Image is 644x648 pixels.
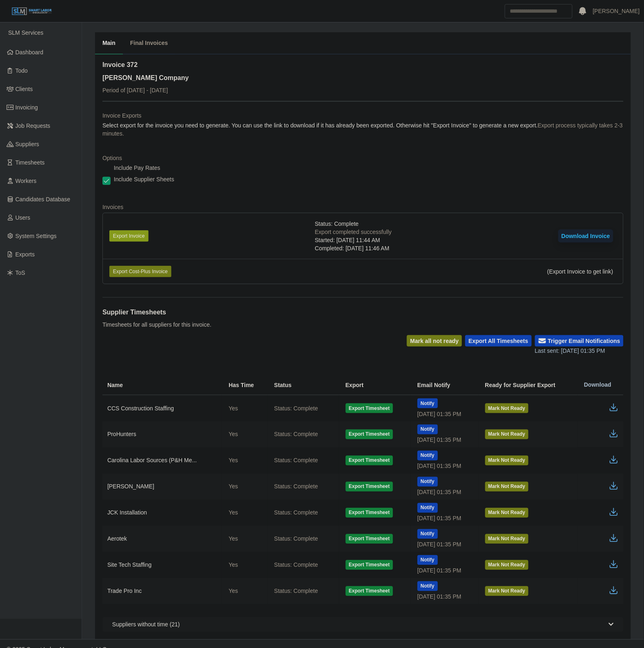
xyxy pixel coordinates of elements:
[222,578,267,604] td: Yes
[485,586,529,596] button: Mark Not Ready
[95,32,123,54] button: Main
[417,541,472,549] div: [DATE] 01:35 PM
[417,410,472,418] div: [DATE] 01:35 PM
[315,236,392,244] div: Started: [DATE] 11:44 AM
[485,430,529,439] button: Mark Not Ready
[417,425,438,434] button: Notify
[479,375,578,395] th: Ready for Supplier Export
[346,560,393,570] button: Export Timesheet
[339,375,411,395] th: Export
[417,451,438,461] button: Notify
[222,500,267,526] td: Yes
[485,403,529,413] button: Mark Not Ready
[16,86,33,92] span: Clients
[102,552,222,578] td: Site Tech Staffing
[16,196,71,203] span: Candidates Database
[274,587,318,595] span: Status: Complete
[102,111,624,120] dt: Invoice Exports
[346,534,393,544] button: Export Timesheet
[102,375,222,395] th: Name
[102,448,222,474] td: Carolina Labor Sources (P&H Me...
[102,500,222,526] td: JCK Installation
[274,483,318,491] span: Status: Complete
[102,86,189,94] p: Period of [DATE] - [DATE]
[407,335,462,347] button: Mark all not ready
[417,488,472,497] div: [DATE] 01:35 PM
[274,456,318,465] span: Status: Complete
[114,175,174,183] label: Include Supplier Sheets
[505,4,573,18] input: Search
[102,617,624,632] button: Suppliers without time (21)
[102,321,211,329] p: Timesheets for all suppliers for this invoice.
[112,621,180,629] span: Suppliers without time (21)
[417,477,438,487] button: Notify
[346,456,393,465] button: Export Timesheet
[274,561,318,569] span: Status: Complete
[222,552,267,578] td: Yes
[102,474,222,500] td: [PERSON_NAME]
[274,404,318,412] span: Status: Complete
[16,104,38,111] span: Invoicing
[16,122,51,129] span: Job Requests
[222,421,267,448] td: Yes
[535,335,624,347] button: Trigger Email Notifications
[346,508,393,518] button: Export Timesheet
[102,307,211,317] h1: Supplier Timesheets
[593,7,640,16] a: [PERSON_NAME]
[16,233,57,239] span: System Settings
[16,67,28,74] span: Todo
[222,474,267,500] td: Yes
[102,73,189,83] h3: [PERSON_NAME] Company
[346,430,393,439] button: Export Timesheet
[485,508,529,518] button: Mark Not Ready
[16,141,39,147] span: Suppliers
[102,60,189,70] h2: Invoice 372
[222,526,267,552] td: Yes
[222,395,267,422] td: Yes
[411,375,479,395] th: Email Notify
[315,244,392,252] div: Completed: [DATE] 11:46 AM
[268,375,339,395] th: Status
[346,403,393,413] button: Export Timesheet
[558,229,613,243] button: Download Invoice
[16,251,35,258] span: Exports
[222,375,267,395] th: Has Time
[102,121,624,138] dd: Select export for the invoice you need to generate. You can use the link to download if it has al...
[114,164,160,172] label: Include Pay Rates
[417,555,438,565] button: Notify
[16,178,37,184] span: Workers
[485,560,529,570] button: Mark Not Ready
[417,529,438,539] button: Notify
[16,214,31,221] span: Users
[485,534,529,544] button: Mark Not Ready
[417,462,472,470] div: [DATE] 01:35 PM
[102,154,624,162] dt: Options
[485,456,529,465] button: Mark Not Ready
[102,421,222,448] td: ProHunters
[16,269,25,276] span: ToS
[417,514,472,523] div: [DATE] 01:35 PM
[109,230,149,242] button: Export Invoice
[11,7,52,16] img: SLM Logo
[535,347,624,355] div: Last sent: [DATE] 01:35 PM
[577,375,624,395] th: Download
[8,29,43,36] span: SLM Services
[315,220,359,228] span: Status: Complete
[102,395,222,422] td: CCS Construction Staffing
[417,436,472,444] div: [DATE] 01:35 PM
[346,482,393,492] button: Export Timesheet
[102,203,624,211] dt: Invoices
[274,509,318,517] span: Status: Complete
[102,526,222,552] td: Aerotek
[417,593,472,601] div: [DATE] 01:35 PM
[123,32,175,54] button: Final Invoices
[417,581,438,591] button: Notify
[417,567,472,575] div: [DATE] 01:35 PM
[547,268,613,275] span: (Export Invoice to get link)
[222,448,267,474] td: Yes
[109,266,171,277] button: Export Cost-Plus Invoice
[102,578,222,604] td: Trade Pro Inc
[558,233,613,239] a: Download Invoice
[16,159,45,166] span: Timesheets
[346,586,393,596] button: Export Timesheet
